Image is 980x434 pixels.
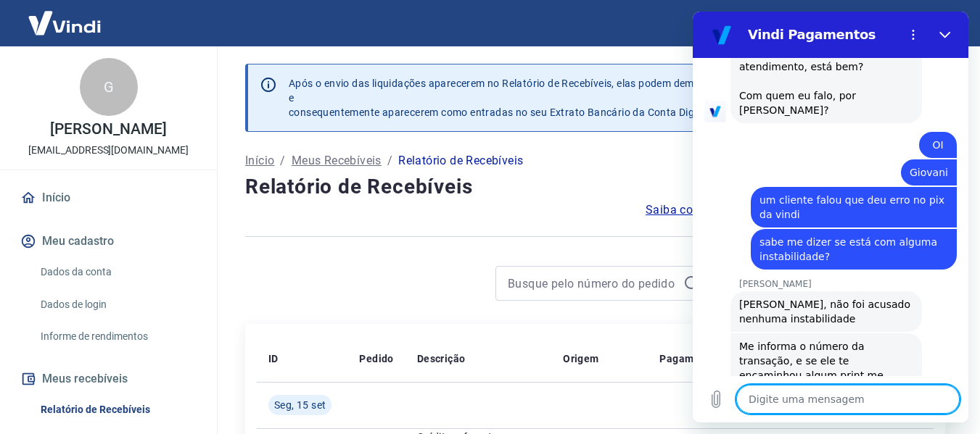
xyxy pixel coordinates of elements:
[217,154,255,168] span: Giovani
[417,351,466,366] p: Descrição
[245,152,274,170] a: Início
[274,398,326,412] span: Seg, 15 set
[508,272,678,294] input: Busque pelo número do pedido
[46,327,221,385] span: Me informa o número da transação, e se ele te encaminhou algum print me encaminha por gentileza
[67,223,255,252] span: sabe me dizer se está com alguma instabilidade?
[359,351,393,366] p: Pedido
[910,10,963,37] button: Sair
[17,225,199,257] button: Meu cadastro
[28,143,189,158] p: [EMAIL_ADDRESS][DOMAIN_NAME]
[46,267,276,278] p: [PERSON_NAME]
[35,395,199,425] a: Relatório de Recebíveis
[563,351,598,366] p: Origem
[80,58,138,116] div: G
[9,373,38,402] button: Carregar arquivo
[289,76,911,120] p: Após o envio das liquidações aparecerem no Relatório de Recebíveis, elas podem demorar algumas ho...
[387,152,392,170] p: /
[292,152,382,170] a: Meus Recebíveis
[280,152,285,170] p: /
[35,290,199,320] a: Dados de login
[50,122,166,137] p: [PERSON_NAME]
[35,257,199,287] a: Dados da conta
[67,181,255,210] span: um cliente falou que deu erro no pix da vindi
[398,152,523,170] p: Relatório de Recebíveis
[17,182,199,214] a: Início
[693,12,968,422] iframe: Janela de mensagens
[646,201,945,219] a: Saiba como funciona a programação dos recebimentos
[35,322,199,351] a: Informe de rendimentos
[659,351,716,366] p: Pagamento
[268,351,279,366] p: ID
[17,1,112,45] img: Vindi
[245,172,945,201] h4: Relatório de Recebíveis
[17,363,199,395] button: Meus recebíveis
[46,285,221,314] span: [PERSON_NAME], não foi acusado nenhuma instabilidade
[235,126,255,141] span: OI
